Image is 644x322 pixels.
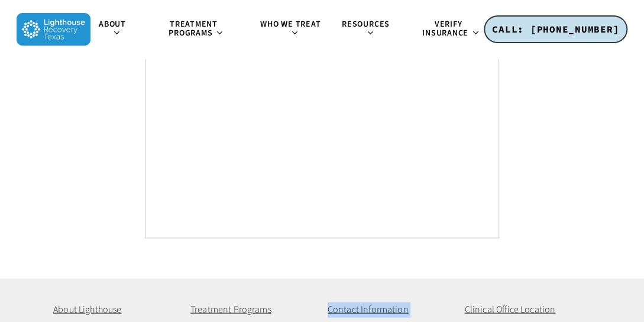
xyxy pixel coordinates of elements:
[464,302,555,315] span: Clinical Office Location
[99,18,126,30] span: About
[342,18,390,30] span: Resources
[90,20,140,38] a: About
[190,302,271,315] span: Treatment Programs
[403,20,499,38] a: Verify Insurance
[253,20,334,38] a: Who We Treat
[422,18,468,40] span: Verify Insurance
[17,13,90,46] img: Lighthouse Recovery Texas
[328,302,409,315] span: Contact Information
[140,20,253,38] a: Treatment Programs
[260,18,321,30] span: Who We Treat
[484,15,627,44] a: CALL: [PHONE_NUMBER]
[334,20,403,38] a: Resources
[169,18,217,40] span: Treatment Programs
[53,302,122,315] span: About Lighthouse
[492,23,619,35] span: CALL: [PHONE_NUMBER]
